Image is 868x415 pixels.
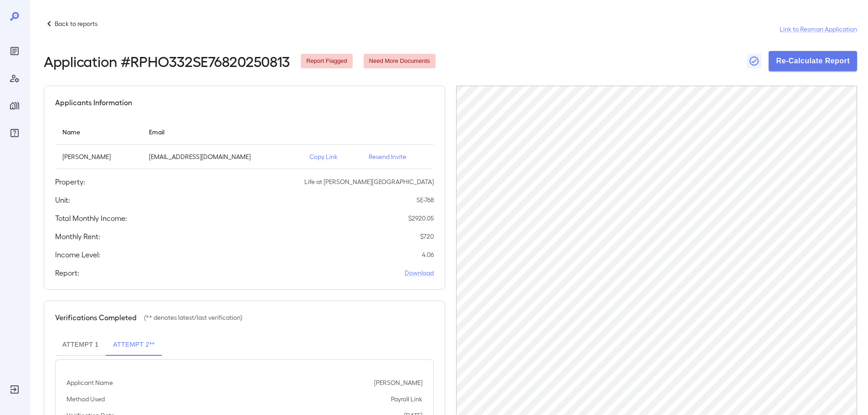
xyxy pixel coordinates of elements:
p: Back to reports [55,19,98,28]
h2: Application # RPHO332SE76820250813 [44,53,290,69]
p: (** denotes latest/last verification) [144,313,242,322]
div: Reports [7,44,22,58]
button: Attempt 1 [55,334,106,356]
p: 4.06 [422,250,434,259]
span: Report Flagged [301,57,353,66]
button: Close Report [747,54,761,68]
p: Copy Link [309,152,354,161]
h5: Total Monthly Income: [55,213,127,224]
p: Payroll Link [391,395,422,404]
h5: Monthly Rent: [55,231,100,242]
h5: Property: [55,176,85,187]
a: Link to Resman Application [780,25,857,34]
h5: Income Level: [55,249,100,260]
div: FAQ [7,126,22,140]
div: Manage Properties [7,98,22,113]
p: Applicant Name [67,378,113,387]
p: Life at [PERSON_NAME][GEOGRAPHIC_DATA] [304,177,434,186]
h5: Report: [55,267,79,278]
h5: Unit: [55,195,70,205]
button: Attempt 2** [106,334,162,356]
p: Resend Invite [369,152,426,161]
p: $ 2920.05 [408,214,434,223]
a: Download [405,268,434,277]
p: SE-768 [416,195,434,205]
p: $ 720 [420,232,434,241]
button: Re-Calculate Report [769,51,857,71]
span: Need More Documents [364,57,436,66]
th: Email [142,119,302,145]
h5: Applicants Information [55,97,132,108]
p: [PERSON_NAME] [62,152,134,161]
p: Method Used [67,395,105,404]
div: Manage Users [7,71,22,86]
p: [PERSON_NAME] [374,378,422,387]
th: Name [55,119,142,145]
table: simple table [55,119,434,169]
div: Log Out [7,382,22,397]
p: [EMAIL_ADDRESS][DOMAIN_NAME] [149,152,295,161]
h5: Verifications Completed [55,312,137,323]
